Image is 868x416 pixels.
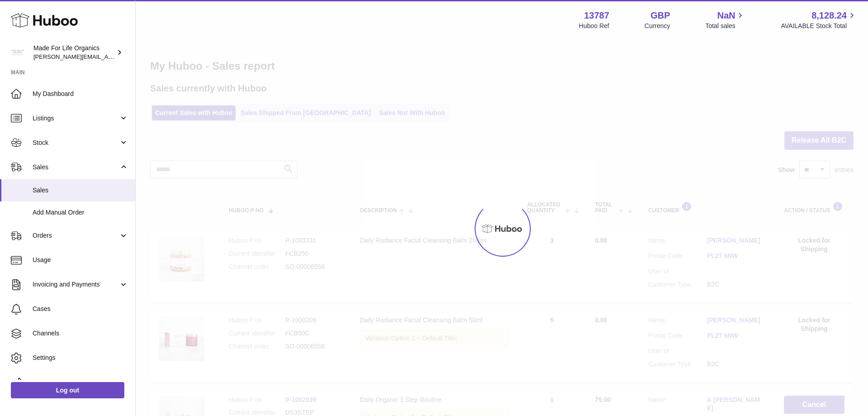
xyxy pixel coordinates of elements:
span: Total sales [705,22,745,30]
span: Returns [33,378,128,387]
span: Sales [33,186,128,195]
a: 8,128.24 AVAILABLE Stock Total [781,10,857,30]
strong: GBP [651,10,670,22]
span: Settings [33,354,128,362]
strong: 13787 [584,10,609,22]
span: Sales [33,163,119,172]
div: Huboo Ref [579,22,609,30]
div: Made For Life Organics [33,44,115,61]
span: Invoicing and Payments [33,280,119,289]
span: Channels [33,329,128,338]
span: Usage [33,256,128,264]
span: Stock [33,139,119,147]
span: AVAILABLE Stock Total [781,22,857,30]
span: Add Manual Order [33,208,128,217]
span: [PERSON_NAME][EMAIL_ADDRESS][PERSON_NAME][DOMAIN_NAME] [33,53,230,60]
span: Cases [33,305,128,313]
span: My Dashboard [33,90,128,98]
span: Listings [33,114,119,123]
div: Currency [645,22,670,30]
span: NaN [717,10,735,22]
span: Orders [33,231,119,240]
a: Log out [11,382,124,398]
img: geoff.winwood@madeforlifeorganics.com [11,46,24,59]
a: NaN Total sales [705,10,745,30]
span: 8,128.24 [811,10,847,22]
